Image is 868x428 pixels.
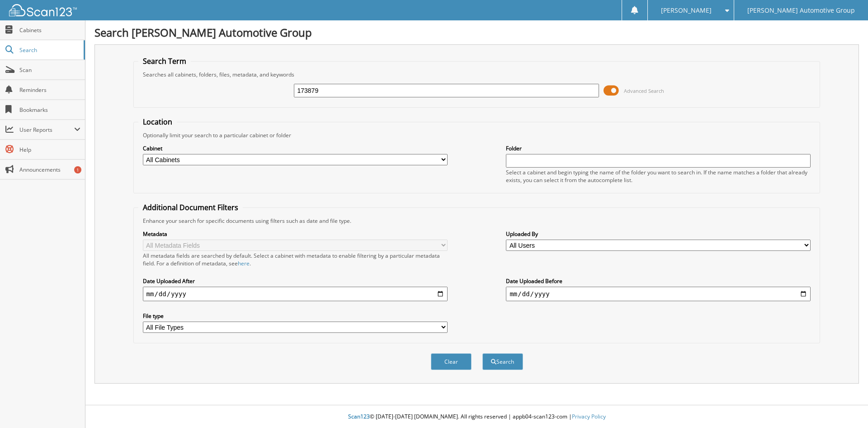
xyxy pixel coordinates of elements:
[143,312,448,320] label: File type
[138,117,177,127] legend: Location
[19,106,80,114] span: Bookmarks
[19,146,80,154] span: Help
[9,4,77,16] img: scan123-logo-white.svg
[143,230,448,238] label: Metadata
[506,287,811,301] input: end
[482,353,523,370] button: Search
[506,230,811,238] label: Uploaded By
[19,166,80,173] span: Announcements
[19,66,80,74] span: Scan
[431,353,472,370] button: Clear
[74,166,81,173] div: 1
[348,413,370,420] span: Scan123
[138,217,816,225] div: Enhance your search for specific documents using filters such as date and file type.
[506,168,811,184] div: Select a cabinet and begin typing the name of the folder you want to search in. If the name match...
[19,46,79,54] span: Search
[138,71,816,78] div: Searches all cabinets, folders, files, metadata, and keywords
[661,8,712,13] span: [PERSON_NAME]
[572,413,606,420] a: Privacy Policy
[747,8,855,13] span: [PERSON_NAME] Automotive Group
[138,56,191,66] legend: Search Term
[506,144,811,152] label: Folder
[19,126,74,134] span: User Reports
[85,406,868,428] div: © [DATE]-[DATE] [DOMAIN_NAME]. All rights reserved | appb04-scan123-com |
[19,26,80,34] span: Cabinets
[624,87,664,94] span: Advanced Search
[138,202,243,212] legend: Additional Document Filters
[143,252,448,267] div: All metadata fields are searched by default. Select a cabinet with metadata to enable filtering b...
[143,144,448,152] label: Cabinet
[19,86,80,94] span: Reminders
[506,277,811,285] label: Date Uploaded Before
[138,131,816,139] div: Optionally limit your search to a particular cabinet or folder
[143,287,448,301] input: start
[143,277,448,285] label: Date Uploaded After
[238,260,250,267] a: here
[94,25,859,40] h1: Search [PERSON_NAME] Automotive Group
